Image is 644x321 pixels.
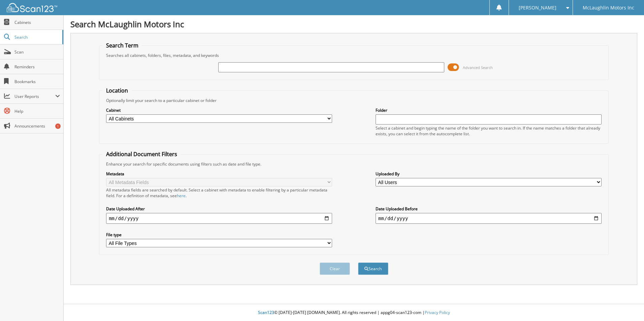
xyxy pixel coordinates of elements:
div: Select a cabinet and begin typing the name of the folder you want to search in. If the name match... [376,125,602,137]
button: Clear [320,262,350,275]
div: Optionally limit your search to a particular cabinet or folder [103,98,605,103]
a: Privacy Policy [425,310,450,315]
div: All metadata fields are searched by default. Select a cabinet with metadata to enable filtering b... [106,187,332,199]
label: Metadata [106,171,332,177]
button: Search [358,262,388,275]
img: scan123-logo-white.svg [7,3,57,12]
div: Searches all cabinets, folders, files, metadata, and keywords [103,52,605,58]
div: © [DATE]-[DATE] [DOMAIN_NAME]. All rights reserved | appg04-scan123-com | [64,305,644,321]
label: Folder [376,107,602,113]
label: Uploaded By [376,171,602,177]
span: McLaughlin Motors Inc [583,6,634,10]
legend: Additional Document Filters [103,150,181,158]
a: here [177,193,186,199]
div: Enhance your search for specific documents using filters such as date and file type. [103,161,605,167]
div: 1 [55,123,61,129]
span: Scan [14,49,60,55]
span: Scan123 [258,310,274,315]
label: Cabinet [106,107,332,113]
span: User Reports [14,94,55,99]
input: end [376,213,602,224]
span: Advanced Search [463,65,493,70]
legend: Search Term [103,42,142,49]
input: start [106,213,332,224]
span: Reminders [14,64,60,70]
span: Bookmarks [14,79,60,84]
label: File type [106,232,332,238]
label: Date Uploaded Before [376,206,602,212]
span: Cabinets [14,20,60,25]
span: Announcements [14,123,60,129]
span: Search [14,34,59,40]
legend: Location [103,87,131,94]
label: Date Uploaded After [106,206,332,212]
h1: Search McLaughlin Motors Inc [70,19,637,30]
span: [PERSON_NAME] [519,6,556,10]
span: Help [14,108,60,114]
